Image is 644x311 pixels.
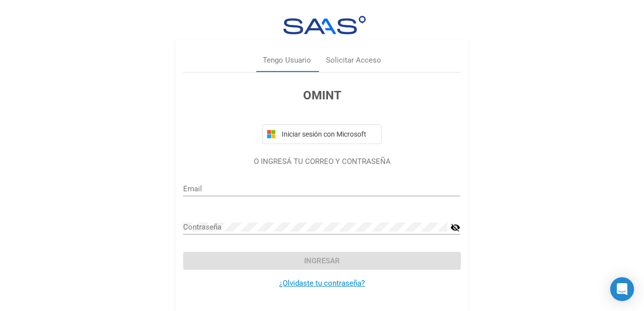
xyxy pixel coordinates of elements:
div: Solicitar Acceso [326,55,381,66]
p: O INGRESÁ TU CORREO Y CONTRASEÑA [183,156,460,167]
span: Iniciar sesión con Microsoft [280,130,377,138]
mat-icon: visibility_off [450,222,460,233]
button: Iniciar sesión con Microsoft [262,124,382,144]
div: Tengo Usuario [263,55,311,66]
div: Open Intercom Messenger [610,277,634,301]
h3: OMINT [183,86,460,104]
span: Ingresar [304,256,340,265]
button: Ingresar [183,252,460,270]
a: ¿Olvidaste tu contraseña? [279,279,365,288]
